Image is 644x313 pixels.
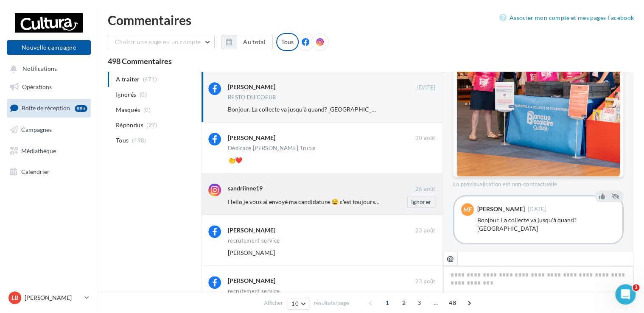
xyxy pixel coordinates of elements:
span: 26 août [415,185,435,193]
span: 1 [381,296,394,310]
div: Bonjour. La collecte va jusqu'à quand? [GEOGRAPHIC_DATA] [477,216,616,233]
span: (27) [146,122,157,129]
div: Tous [276,33,299,51]
span: Opérations [22,83,52,90]
a: Opérations [5,78,92,96]
a: Campagnes [5,121,92,139]
div: La prévisualisation est non-contractuelle [453,177,624,188]
div: Commentaires [108,14,634,26]
span: Choisir une page ou un compte [115,38,201,45]
a: LB [PERSON_NAME] [7,290,91,306]
span: 2 [397,296,411,310]
button: Ignorer [407,196,435,208]
div: 498 Commentaires [108,57,634,65]
span: résultats/page [314,299,349,307]
div: sandriinne19 [228,184,263,193]
span: Ignorés [116,90,136,99]
a: Associer mon compte et mes pages Facebook [499,13,634,23]
div: 99+ [75,105,87,112]
span: (498) [132,137,146,144]
i: @ [447,254,454,262]
a: Boîte de réception99+ [5,99,92,117]
span: Campagnes [21,126,52,133]
a: Médiathèque [5,142,92,160]
span: (0) [143,106,151,113]
button: Choisir une page ou un compte [108,35,215,49]
button: 10 [288,298,309,310]
span: [PERSON_NAME] [228,249,275,256]
button: @ [443,252,457,266]
span: 👏❤️ [228,156,242,164]
span: Notifications [22,65,57,73]
span: LB [11,293,18,302]
div: [PERSON_NAME] [228,83,275,91]
span: (0) [140,91,147,98]
iframe: Intercom live chat [615,284,636,305]
button: Au total [221,35,273,49]
div: recrutement service [228,238,280,243]
span: [DATE] [528,207,546,212]
div: Dédicace [PERSON_NAME] Trubia [228,145,316,151]
span: MF [463,205,472,214]
div: [PERSON_NAME] [228,277,275,285]
div: RESTO DU COEUR [228,95,276,100]
span: 3 [412,296,426,310]
span: Calendrier [21,168,50,175]
span: Bonjour. La collecte va jusqu'à quand? [GEOGRAPHIC_DATA] [228,106,389,113]
p: [PERSON_NAME] [25,293,81,302]
span: Afficher [264,299,283,307]
span: 3 [633,284,639,291]
div: [PERSON_NAME] [228,226,275,235]
span: [DATE] [417,84,435,92]
span: 23 août [415,227,435,235]
div: recrutement service [228,288,280,294]
div: [PERSON_NAME] [477,206,525,212]
div: [PERSON_NAME] [228,134,275,142]
span: Masqués [116,106,140,114]
span: Boîte de réception [22,104,70,112]
a: Calendrier [5,163,92,181]
span: 48 [445,296,459,310]
span: Médiathèque [21,147,56,154]
button: Nouvelle campagne [7,40,91,55]
span: ... [429,296,442,310]
span: 30 août [415,134,435,142]
span: Hello je vous ai envoyé ma candidature 😃 c'est toujours valable. Je peux aussi me transformer en ... [228,198,637,205]
span: 10 [291,300,299,307]
span: Répondus [116,121,143,129]
span: Tous [116,136,129,145]
button: Au total [236,35,273,49]
span: 23 août [415,278,435,285]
